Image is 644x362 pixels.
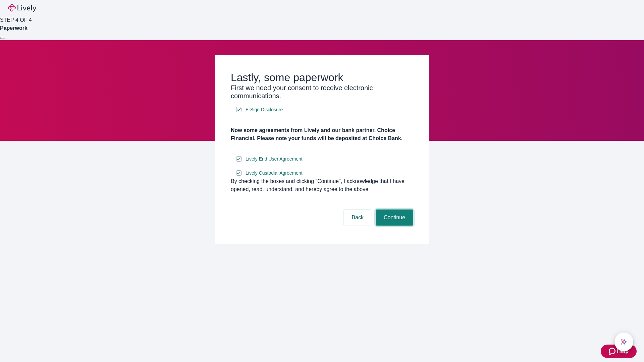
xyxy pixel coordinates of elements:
[244,169,304,177] a: e-sign disclosure document
[244,155,304,163] a: e-sign disclosure document
[376,209,413,226] button: Continue
[601,345,637,358] button: Zendesk support iconHelp
[246,156,303,163] span: Lively End User Agreement
[343,209,372,226] button: Back
[231,84,413,100] h3: First we need your consent to receive electronic communications.
[244,106,284,114] a: e-sign disclosure document
[231,177,413,193] div: By checking the boxes and clicking “Continue", I acknowledge that I have opened, read, understand...
[8,4,36,12] img: Lively
[621,339,627,345] svg: Lively AI Assistant
[614,333,633,351] button: chat
[231,126,413,142] h4: Now some agreements from Lively and our bank partner, Choice Financial. Please note your funds wi...
[609,347,617,355] svg: Zendesk support icon
[231,71,413,84] h2: Lastly, some paperwork
[246,106,283,113] span: E-Sign Disclosure
[617,347,629,355] span: Help
[246,170,303,177] span: Lively Custodial Agreement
